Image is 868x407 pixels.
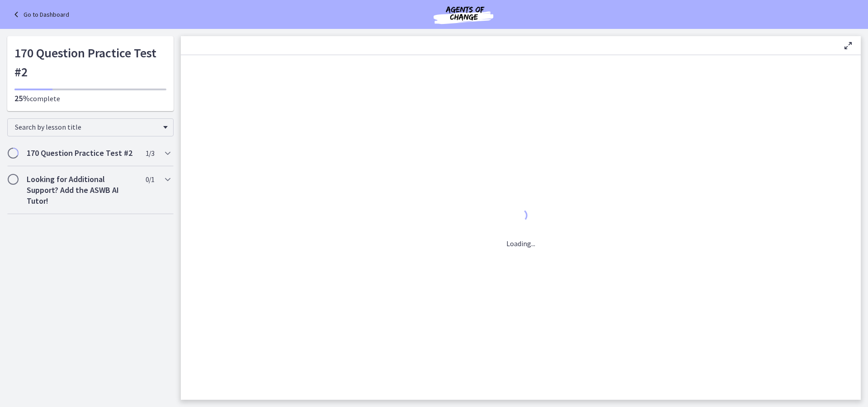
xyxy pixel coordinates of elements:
div: Search by lesson title [7,118,174,136]
p: Loading... [506,238,535,249]
span: 0 / 1 [146,174,154,185]
img: Agents of Change [409,4,518,25]
h2: Looking for Additional Support? Add the ASWB AI Tutor! [27,174,137,206]
span: Search by lesson title [15,122,159,131]
span: 25% [14,93,30,103]
h1: 170 Question Practice Test #2 [14,43,166,81]
h2: 170 Question Practice Test #2 [27,148,137,159]
a: Go to Dashboard [11,9,69,20]
p: complete [14,93,166,104]
span: 1 / 3 [146,148,154,159]
div: 1 [506,206,535,227]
